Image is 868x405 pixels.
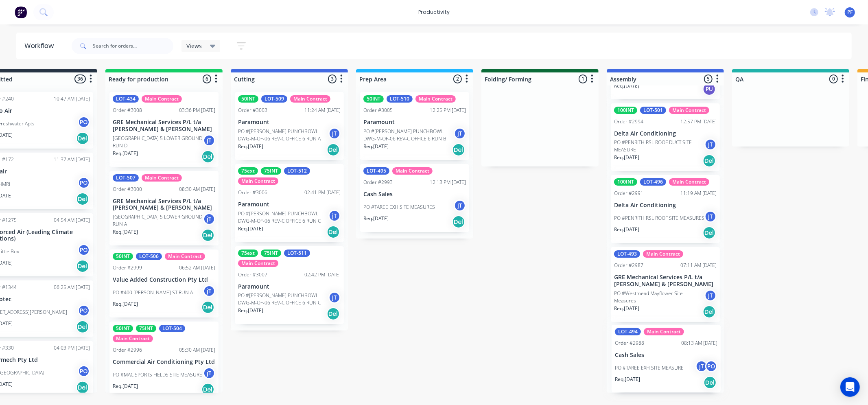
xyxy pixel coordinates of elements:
span: Views [186,42,202,50]
input: Search for orders... [93,38,173,54]
div: Open Intercom Messenger [840,377,860,397]
span: PF [847,9,853,16]
img: Factory [15,6,27,18]
div: Workflow [24,41,58,51]
div: productivity [414,6,454,18]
